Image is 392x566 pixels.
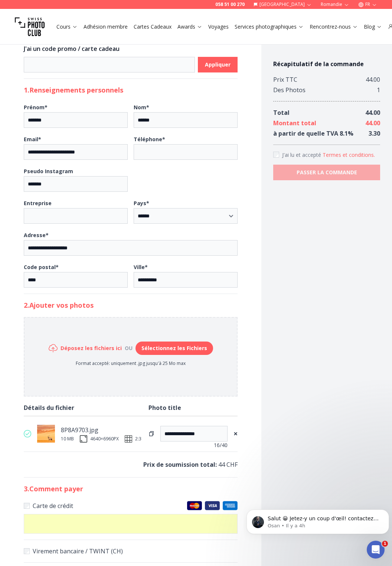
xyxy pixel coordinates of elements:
[24,300,238,310] h2: 2. Ajouter vos photos
[29,520,233,527] iframe: Cadre de saisie sécurisé pour le paiement par carte
[244,494,392,546] iframe: Intercom notifications message
[135,342,213,355] button: Sélectionnez les Fichiers
[61,345,122,352] h6: Déposez les fichiers ici
[215,1,245,7] a: 058 51 00 270
[131,22,174,32] button: Cartes Cadeaux
[273,118,316,128] div: Montant total
[24,44,238,53] h3: J'ai un code promo / carte cadeau
[233,428,238,439] span: ×
[134,136,165,143] b: Téléphone *
[24,501,238,511] label: Carte de crédit
[37,425,55,443] img: thumb
[24,430,31,437] img: valid
[24,503,30,509] input: Carte de créditMaster CardsVisaAmerican Express
[273,128,353,139] div: à partir de quelle TVA 8.1 %
[90,436,119,442] div: 4640 × 6960 PX
[134,200,149,207] b: Pays *
[134,208,238,224] select: Pays*
[84,23,128,30] a: Adhésion membre
[307,22,361,32] button: Rencontrez-nous
[24,112,128,128] input: Prénom*
[177,23,202,30] a: Awards
[205,501,220,510] img: Visa
[273,59,380,68] h4: Récapitulatif de la commande
[282,151,323,158] span: J'ai lu et accepté
[24,483,238,494] h2: 3 . Comment payer
[187,501,202,510] img: Master Cards
[205,22,232,32] button: Voyages
[273,165,380,180] button: PASSER LA COMMANDE
[208,23,229,30] a: Voyages
[134,23,171,30] a: Cartes Cadeaux
[297,169,357,176] b: PASSER LA COMMANDE
[15,12,45,42] img: Swiss photo club
[134,144,238,160] input: Téléphone*
[382,541,388,547] span: 1
[310,23,358,30] a: Rencontrez-nous
[24,176,128,192] input: Pseudo Instagram
[49,360,213,366] p: Format accepté: uniquement .jpg jusqu'à 25 Mo max
[134,104,149,111] b: Nom *
[61,425,132,435] div: 8P8A9703.jpg
[24,546,238,556] label: Virement bancaire / TWINT (CH)
[81,22,131,32] button: Adhésion membre
[24,263,59,271] b: Code postal *
[61,436,74,442] div: 10 MB
[377,85,380,95] div: 1
[134,272,238,288] input: Ville*
[122,345,135,352] div: ou
[273,74,297,85] div: Prix TTC
[232,22,307,32] button: Services photographiques
[24,104,48,111] b: Prénom *
[364,23,382,30] a: Blog
[53,22,81,32] button: Cours
[24,136,41,143] b: Email *
[205,61,231,68] b: Appliquer
[366,74,380,85] div: 44.00
[143,460,217,469] b: Prix de soumission total :
[323,151,375,159] button: Accept termsJ'ai lu et accepté
[273,85,306,95] div: Des Photos
[134,263,148,271] b: Ville *
[174,22,205,32] button: Awards
[24,200,52,207] b: Entreprise
[24,240,238,256] input: Adresse*
[135,436,141,442] span: 2:3
[125,435,132,443] img: ratio
[367,541,385,559] iframe: Intercom live chat
[223,501,238,510] img: American Express
[235,23,304,30] a: Services photographiques
[56,23,78,30] a: Cours
[24,232,49,239] b: Adresse *
[24,459,238,470] p: 44 CHF
[361,22,385,32] button: Blog
[148,402,238,413] div: Photo title
[214,442,228,449] span: 16 /40
[273,107,290,118] div: Total
[369,129,380,138] span: 3.30
[80,435,87,443] img: size
[198,57,238,72] button: Appliquer
[24,144,128,160] input: Email*
[24,168,73,175] b: Pseudo Instagram
[273,152,279,158] input: Accept terms
[24,208,128,224] input: Entreprise
[24,85,238,95] h2: 1. Renseignements personnels
[365,119,380,127] span: 44.00
[24,272,128,288] input: Code postal*
[365,109,380,117] span: 44.00
[24,402,148,413] div: Détails du fichier
[24,548,30,554] input: Virement bancaire / TWINT (CH)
